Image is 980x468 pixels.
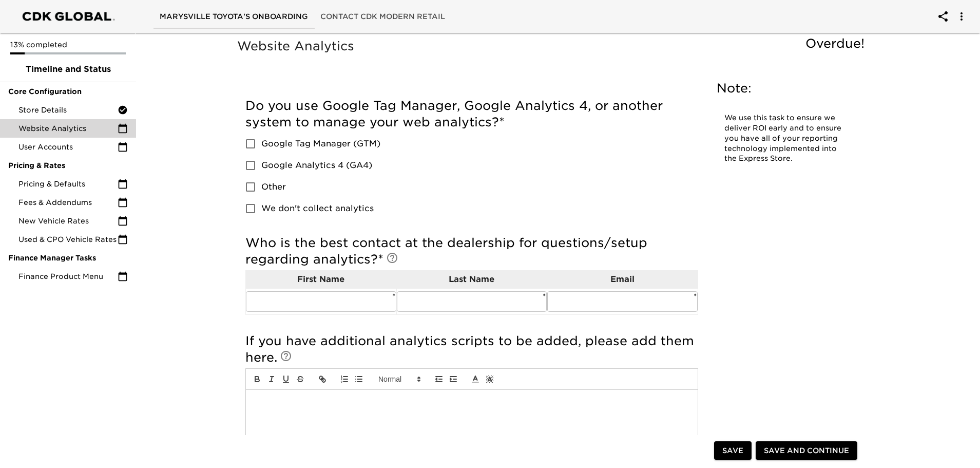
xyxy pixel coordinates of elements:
[717,80,855,97] h5: Note:
[724,113,848,164] p: We use this task to ensure we deliver ROI early and to ensure you have all of your reporting tech...
[245,235,698,268] h5: Who is the best contact at the dealership for questions/setup regarding analytics?
[714,441,752,460] button: Save
[931,4,955,29] button: account of current user
[261,202,374,215] span: We don't collect analytics
[245,98,698,130] h5: Do you use Google Tag Manager, Google Analytics 4, or another system to manage your web analytics?
[764,444,849,457] span: Save and Continue
[722,444,743,457] span: Save
[18,105,118,115] span: Store Details
[8,86,128,97] span: Core Configuration
[18,216,118,226] span: New Vehicle Rates
[18,271,118,282] span: Finance Product Menu
[397,273,547,286] p: Last Name
[261,138,380,150] span: Google Tag Manager (GTM)
[8,253,128,263] span: Finance Manager Tasks
[18,142,118,152] span: User Accounts
[8,63,128,76] span: Timeline and Status
[18,179,118,189] span: Pricing & Defaults
[18,123,118,134] span: Website Analytics
[245,333,698,366] h5: If you have additional analytics scripts to be added, please add them here.
[949,4,974,29] button: account of current user
[261,159,372,172] span: Google Analytics 4 (GA4)
[160,10,308,23] span: Marysville Toyota's Onboarding
[8,160,128,171] span: Pricing & Rates
[246,273,396,286] p: First Name
[237,38,870,54] h5: Website Analytics
[261,181,286,193] span: Other
[547,273,698,286] p: Email
[805,36,864,51] span: Overdue!
[10,40,126,50] p: 13% completed
[756,441,857,460] button: Save and Continue
[18,234,118,245] span: Used & CPO Vehicle Rates
[18,197,118,208] span: Fees & Addendums
[320,10,445,23] span: Contact CDK Modern Retail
